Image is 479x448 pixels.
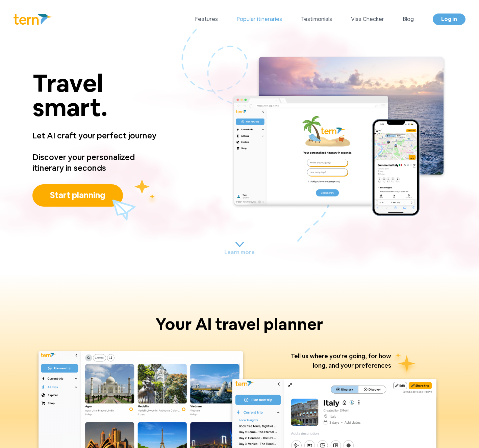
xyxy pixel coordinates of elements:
p: Discover your personalized itinerary in seconds [32,152,157,174]
img: stars-2.6c92682d.png [391,351,420,379]
a: Popular itineraries [237,15,282,23]
img: carrot.9d4c0c77.svg [235,242,244,247]
p: Let AI craft your perfect journey [32,120,157,152]
a: Blog [403,15,414,23]
button: Start planning [32,184,123,207]
img: Logo [14,14,53,25]
h1: Your AI travel planner [16,316,463,338]
img: main.4bdb0901.png [231,55,447,220]
img: yellow_stars.fff7e055.svg [130,178,159,206]
a: Visa Checker [351,15,384,23]
p: Learn more [224,248,255,257]
a: Features [195,15,218,23]
img: plane.fbf33879.svg [112,199,136,220]
span: Log in [441,16,457,23]
a: Testimonials [301,15,332,23]
a: Log in [433,14,465,25]
p: Travel smart. [32,71,157,120]
p: Tell us where you’re going, for how long, and your preferences [279,351,391,378]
